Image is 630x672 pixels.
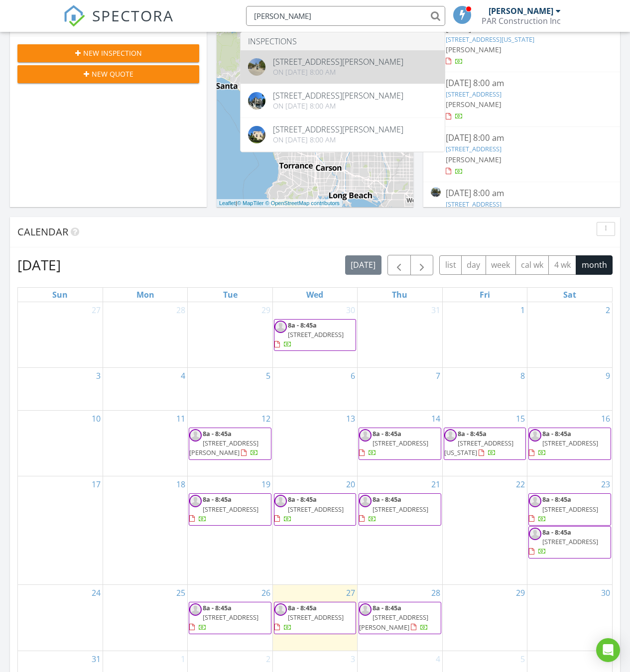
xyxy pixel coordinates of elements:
[542,439,598,448] span: [STREET_ADDRESS]
[103,476,187,585] td: Go to August 18, 2025
[189,439,258,457] span: [STREET_ADDRESS][PERSON_NAME]
[442,367,527,410] td: Go to August 8, 2025
[274,321,344,348] a: 8a - 8:45a [STREET_ADDRESS]
[344,476,357,492] a: Go to August 20, 2025
[359,429,428,457] a: 8a - 8:45a [STREET_ADDRESS]
[359,613,428,631] span: [STREET_ADDRESS][PERSON_NAME]
[373,495,401,504] span: 8a - 8:45a
[431,187,613,231] a: [DATE] 8:00 am [STREET_ADDRESS] [PERSON_NAME]
[241,32,445,50] li: Inspections
[344,585,357,601] a: Go to August 27, 2025
[103,367,187,410] td: Go to August 4, 2025
[17,225,68,238] span: Calendar
[542,495,571,504] span: 8a - 8:45a
[439,255,462,275] button: list
[273,102,403,110] div: On [DATE] 8:00 am
[528,493,611,526] a: 8a - 8:45a [STREET_ADDRESS]
[434,651,442,667] a: Go to September 4, 2025
[446,132,597,144] div: [DATE] 8:00 am
[90,585,103,601] a: Go to August 24, 2025
[373,439,428,448] span: [STREET_ADDRESS]
[221,288,240,302] a: Tuesday
[529,429,541,442] img: default-user-f0147aede5fd5fa78ca7ade42f37bd4542148d508eef1c3d3ea960f66861d68b.jpg
[103,302,187,368] td: Go to July 28, 2025
[103,410,187,476] td: Go to August 11, 2025
[527,476,612,585] td: Go to August 23, 2025
[349,651,357,667] a: Go to September 3, 2025
[134,288,156,302] a: Monday
[548,255,576,275] button: 4 wk
[188,302,272,368] td: Go to July 29, 2025
[217,199,342,208] div: |
[189,602,271,634] a: 8a - 8:45a [STREET_ADDRESS]
[189,428,271,460] a: 8a - 8:45a [STREET_ADDRESS][PERSON_NAME]
[359,602,441,634] a: 8a - 8:45a [STREET_ADDRESS][PERSON_NAME]
[50,288,70,302] a: Sunday
[446,45,502,54] span: [PERSON_NAME]
[189,429,202,442] img: default-user-f0147aede5fd5fa78ca7ade42f37bd4542148d508eef1c3d3ea960f66861d68b.jpg
[272,476,357,585] td: Go to August 20, 2025
[246,6,445,26] input: Search everything...
[248,126,265,143] img: cover.jpg
[273,92,403,100] div: [STREET_ADDRESS][PERSON_NAME]
[179,651,187,667] a: Go to September 1, 2025
[18,302,103,368] td: Go to July 27, 2025
[264,368,272,384] a: Go to August 5, 2025
[179,368,187,384] a: Go to August 4, 2025
[304,288,325,302] a: Wednesday
[442,410,527,476] td: Go to August 15, 2025
[529,495,598,523] a: 8a - 8:45a [STREET_ADDRESS]
[515,255,549,275] button: cal wk
[90,302,103,318] a: Go to July 27, 2025
[188,476,272,585] td: Go to August 19, 2025
[272,367,357,410] td: Go to August 6, 2025
[18,410,103,476] td: Go to August 10, 2025
[274,321,287,333] img: default-user-f0147aede5fd5fa78ca7ade42f37bd4542148d508eef1c3d3ea960f66861d68b.jpg
[345,255,381,275] button: [DATE]
[203,505,258,514] span: [STREET_ADDRESS]
[288,495,317,504] span: 8a - 8:45a
[528,428,611,460] a: 8a - 8:45a [STREET_ADDRESS]
[431,187,441,197] img: streetview
[203,429,232,438] span: 8a - 8:45a
[527,302,612,368] td: Go to August 2, 2025
[18,585,103,651] td: Go to August 24, 2025
[514,585,527,601] a: Go to August 29, 2025
[259,585,272,601] a: Go to August 26, 2025
[174,476,187,492] a: Go to August 18, 2025
[446,35,534,44] a: [STREET_ADDRESS][US_STATE]
[527,585,612,651] td: Go to August 30, 2025
[272,585,357,651] td: Go to August 27, 2025
[274,602,356,634] a: 8a - 8:45a [STREET_ADDRESS]
[596,638,620,662] div: Open Intercom Messenger
[344,302,357,318] a: Go to July 30, 2025
[274,493,356,526] a: 8a - 8:45a [STREET_ADDRESS]
[446,100,502,109] span: [PERSON_NAME]
[288,603,317,612] span: 8a - 8:45a
[90,651,103,667] a: Go to August 31, 2025
[288,330,344,339] span: [STREET_ADDRESS]
[444,428,526,460] a: 8a - 8:45a [STREET_ADDRESS][US_STATE]
[189,603,258,631] a: 8a - 8:45a [STREET_ADDRESS]
[358,585,442,651] td: Go to August 28, 2025
[358,302,442,368] td: Go to July 31, 2025
[18,476,103,585] td: Go to August 17, 2025
[482,16,561,26] div: PAR Construction Inc
[17,65,199,83] button: New Quote
[344,411,357,427] a: Go to August 13, 2025
[542,505,598,514] span: [STREET_ADDRESS]
[542,429,571,438] span: 8a - 8:45a
[63,5,85,27] img: The Best Home Inspection Software - Spectora
[561,288,578,302] a: Saturday
[188,410,272,476] td: Go to August 12, 2025
[373,505,428,514] span: [STREET_ADDRESS]
[358,476,442,585] td: Go to August 21, 2025
[288,613,344,622] span: [STREET_ADDRESS]
[63,13,174,34] a: SPECTORA
[359,603,428,631] a: 8a - 8:45a [STREET_ADDRESS][PERSON_NAME]
[446,90,502,99] a: [STREET_ADDRESS]
[528,526,611,559] a: 8a - 8:45a [STREET_ADDRESS]
[83,48,142,58] span: New Inspection
[542,537,598,546] span: [STREET_ADDRESS]
[274,603,287,616] img: default-user-f0147aede5fd5fa78ca7ade42f37bd4542148d508eef1c3d3ea960f66861d68b.jpg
